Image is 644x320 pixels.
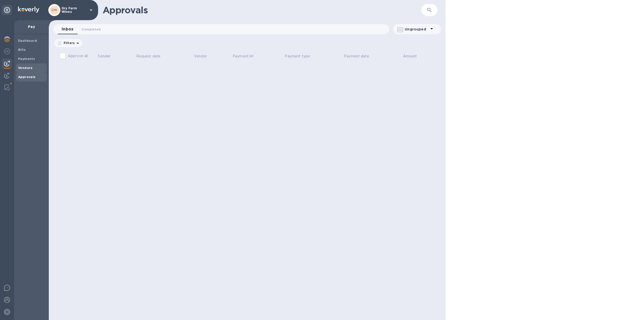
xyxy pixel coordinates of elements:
[18,48,26,52] b: Bills
[344,54,376,59] span: Payment date
[18,39,37,43] b: Dashboard
[233,54,260,59] span: Payment №
[405,27,429,32] p: Ungrouped
[18,24,45,29] p: Pay
[194,54,213,59] span: Vendor
[136,54,167,59] span: Request date
[62,41,75,45] p: Filters
[2,5,12,15] div: Unpin categories
[68,53,88,59] p: Approve all
[62,7,87,14] p: Dry Farm Wines
[52,8,57,12] b: DW
[18,57,35,61] b: Payments
[4,48,10,54] img: Foreign exchange
[403,54,417,59] p: Amount
[18,66,33,70] b: Vendors
[18,75,36,79] b: Approvals
[98,54,117,59] span: Sender
[18,7,39,13] img: Logo
[98,54,110,59] p: Sender
[62,26,73,33] span: Inbox
[103,5,371,15] h1: Approvals
[136,54,161,59] p: Request date
[344,54,369,59] p: Payment date
[285,54,310,59] p: Payment type
[82,27,101,32] span: Completed
[285,54,316,59] span: Payment type
[233,54,254,59] p: Payment №
[194,54,207,59] p: Vendor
